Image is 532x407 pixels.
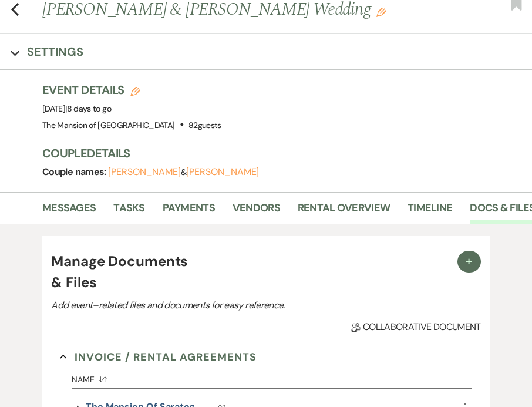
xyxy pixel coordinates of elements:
a: Rental Overview [298,200,390,224]
button: [PERSON_NAME] [108,167,181,177]
h3: Couple Details [42,145,520,162]
h3: Settings [27,43,83,60]
span: & [108,167,259,177]
a: Payments [163,200,215,224]
a: Timeline [408,200,452,224]
a: Tasks [113,200,144,224]
h3: Event Details [42,82,221,98]
button: Name [72,366,458,388]
a: Vendors [233,200,280,224]
span: [DATE] [42,103,111,114]
button: Plus Sign [457,251,481,273]
p: Add event–related files and documents for easy reference. [51,298,462,313]
span: Collaborative document [351,320,480,334]
h4: Manage Documents & Files [51,251,198,293]
span: 82 guests [188,120,221,130]
button: Settings [11,43,83,60]
button: Edit [376,6,386,16]
span: The Mansion of [GEOGRAPHIC_DATA] [42,120,175,130]
button: [PERSON_NAME] [186,167,259,177]
button: Invoice / Rental Agreements [60,348,257,366]
span: 8 days to go [67,103,111,114]
span: Couple names: [42,166,108,178]
span: Plus Sign [463,255,475,267]
a: Messages [42,200,96,224]
span: | [65,103,111,114]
